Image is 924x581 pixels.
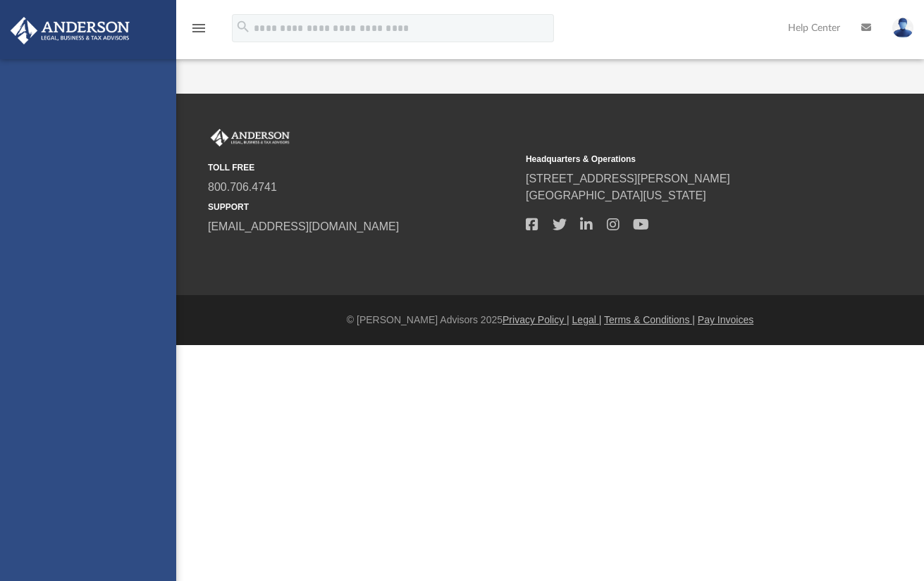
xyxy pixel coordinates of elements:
div: © [PERSON_NAME] Advisors 2025 [176,313,924,327]
small: TOLL FREE [208,161,516,174]
a: [EMAIL_ADDRESS][DOMAIN_NAME] [208,220,399,232]
a: [GEOGRAPHIC_DATA][US_STATE] [526,189,706,201]
a: Legal | [572,314,602,325]
small: Headquarters & Operations [526,153,834,165]
a: Terms & Conditions | [604,314,695,325]
img: User Pic [892,18,913,38]
small: SUPPORT [208,201,516,213]
a: menu [190,27,207,37]
img: Anderson Advisors Platinum Portal [208,129,292,147]
a: [STREET_ADDRESS][PERSON_NAME] [526,173,730,185]
i: menu [190,20,207,37]
a: Pay Invoices [698,314,753,325]
i: search [235,19,251,35]
a: 800.706.4741 [208,181,277,193]
img: Anderson Advisors Platinum Portal [6,17,134,44]
a: Privacy Policy | [503,314,569,325]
